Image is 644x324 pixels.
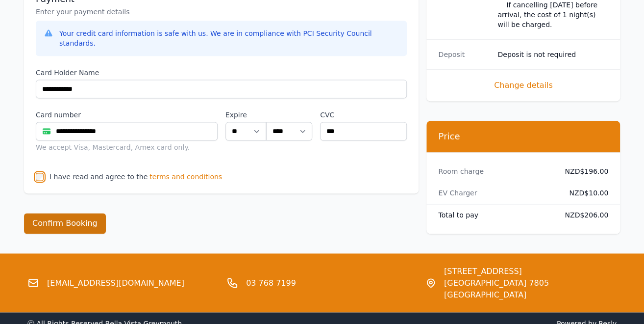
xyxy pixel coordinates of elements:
[438,188,549,198] dt: EV Charger
[438,131,608,142] h3: Price
[497,50,608,59] dd: Deposit is not required
[557,188,608,198] dd: NZD$10.00
[438,50,490,59] dt: Deposit
[444,265,617,277] span: [STREET_ADDRESS]
[36,110,218,120] label: Card number
[320,110,407,120] label: CVC
[438,166,549,176] dt: Room charge
[246,277,296,289] a: 03 768 7199
[149,172,222,182] span: terms and conditions
[47,277,184,289] a: [EMAIL_ADDRESS][DOMAIN_NAME]
[59,28,399,48] div: Your credit card information is safe with us. We are in compliance with PCI Security Council stan...
[36,142,218,152] div: We accept Visa, Mastercard, Amex card only.
[24,213,106,234] button: Confirm Booking
[444,277,617,300] span: [GEOGRAPHIC_DATA] 7805 [GEOGRAPHIC_DATA]
[266,110,312,120] label: .
[36,68,407,78] label: Card Holder Name
[36,7,407,17] p: Enter your payment details
[225,110,266,120] label: Expire
[438,80,608,91] span: Change details
[50,173,148,181] label: I have read and agree to the
[557,210,608,220] dd: NZD$206.00
[557,166,608,176] dd: NZD$196.00
[438,210,549,220] dt: Total to pay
